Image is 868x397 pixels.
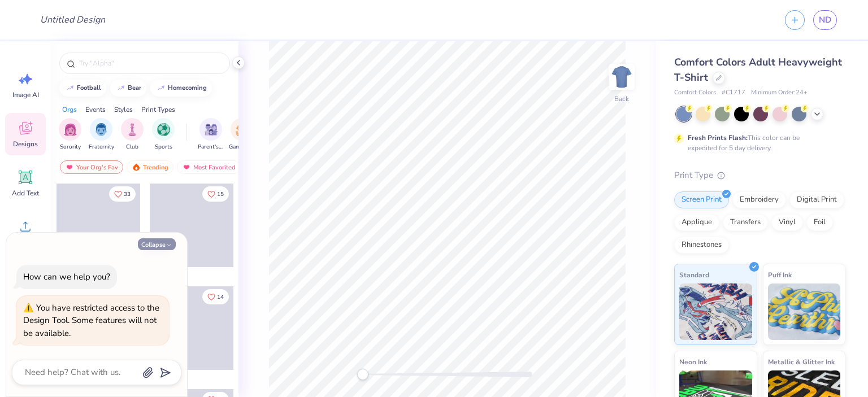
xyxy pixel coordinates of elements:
div: How can we help you? [23,271,110,282]
span: Comfort Colors [674,88,716,98]
div: Foil [806,214,833,231]
img: Sorority Image [64,123,77,136]
button: filter button [121,118,144,151]
div: This color can be expedited for 5 day delivery. [688,133,827,153]
img: Back [610,66,633,88]
span: Game Day [229,143,255,151]
img: Standard [679,283,752,340]
span: Comfort Colors Adult Heavyweight T-Shirt [674,55,842,84]
div: Embroidery [732,191,786,208]
div: Back [614,94,629,104]
div: Print Type [674,169,845,182]
span: 33 [124,191,131,197]
div: Vinyl [771,214,803,231]
div: Screen Print [674,191,729,208]
span: Puff Ink [768,269,792,281]
div: filter for Fraternity [89,118,114,151]
div: You have restricted access to the Design Tool. Some features will not be available. [23,302,159,339]
span: Minimum Order: 24 + [751,88,808,98]
input: Try "Alpha" [78,58,223,69]
img: most_fav.gif [65,163,74,171]
button: filter button [229,118,255,151]
div: football [77,85,101,91]
span: Designs [13,139,38,149]
img: Game Day Image [236,123,249,136]
span: 14 [217,294,224,300]
button: Like [202,186,229,202]
div: filter for Sports [152,118,175,151]
img: trend_line.gif [157,85,166,91]
span: Image AI [12,90,39,99]
img: most_fav.gif [182,163,191,171]
div: Most Favorited [177,160,241,174]
span: Fraternity [89,143,114,151]
div: bear [128,85,141,91]
span: Sports [155,143,172,151]
button: Like [109,186,136,202]
button: homecoming [150,80,212,97]
img: trending.gif [132,163,141,171]
div: Applique [674,214,719,231]
img: Club Image [126,123,138,136]
button: Collapse [138,238,176,250]
span: Add Text [12,189,39,198]
div: filter for Sorority [59,118,81,151]
button: football [59,80,106,97]
span: Sorority [60,143,81,151]
div: Trending [127,160,173,174]
div: Print Types [141,104,175,115]
button: filter button [89,118,114,151]
img: Puff Ink [768,283,841,340]
div: Digital Print [789,191,844,208]
div: Rhinestones [674,237,729,254]
button: filter button [152,118,175,151]
button: filter button [59,118,81,151]
div: filter for Game Day [229,118,255,151]
button: Like [202,289,229,304]
div: filter for Parent's Weekend [198,118,224,151]
input: Untitled Design [31,8,114,31]
img: trend_line.gif [116,85,125,91]
span: Standard [679,269,709,281]
div: homecoming [168,85,207,91]
div: Events [85,104,106,115]
span: Metallic & Glitter Ink [768,356,835,368]
span: 15 [217,191,224,197]
span: ND [819,14,831,27]
div: Styles [114,104,133,115]
img: Sports Image [157,123,170,136]
button: bear [110,80,146,97]
span: Club [126,143,138,151]
div: filter for Club [121,118,144,151]
a: ND [813,10,837,30]
div: Transfers [723,214,768,231]
img: Parent's Weekend Image [205,123,218,136]
img: Fraternity Image [95,123,107,136]
div: Your Org's Fav [60,160,123,174]
div: Accessibility label [357,369,368,380]
button: filter button [198,118,224,151]
img: trend_line.gif [66,85,75,91]
span: # C1717 [722,88,745,98]
strong: Fresh Prints Flash: [688,133,748,142]
span: Neon Ink [679,356,707,368]
span: Parent's Weekend [198,143,224,151]
div: Orgs [62,104,77,115]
